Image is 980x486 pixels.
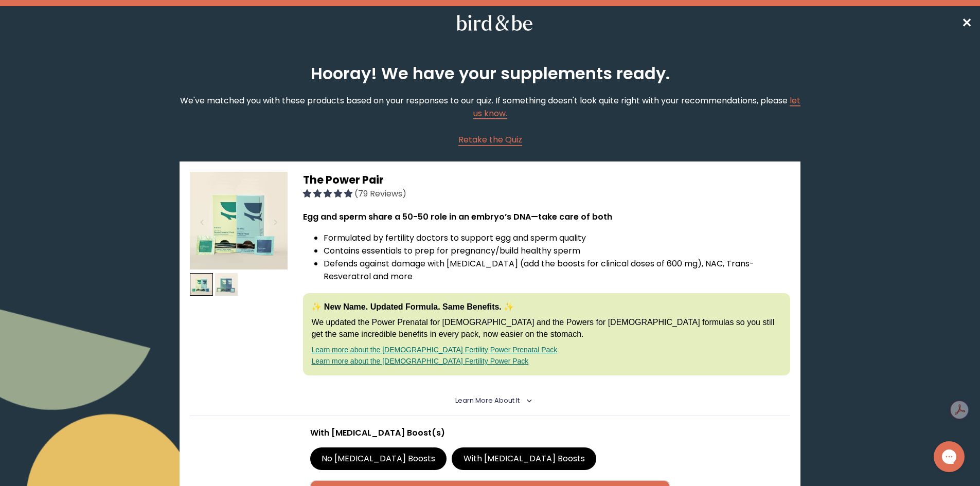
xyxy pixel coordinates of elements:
img: thumbnail image [190,172,288,269]
i: < [523,398,532,403]
p: We've matched you with these products based on your responses to our quiz. If something doesn't l... [180,94,800,120]
a: Retake the Quiz [458,133,522,146]
li: Defends against damage with [MEDICAL_DATA] (add the boosts for clinical doses of 600 mg), NAC, Tr... [324,257,790,283]
li: Formulated by fertility doctors to support egg and sperm quality [324,231,790,244]
h2: Hooray! We have your supplements ready. [304,61,676,86]
a: Learn more about the [DEMOGRAPHIC_DATA] Fertility Power Pack [311,357,528,365]
label: With [MEDICAL_DATA] Boosts [452,447,596,470]
strong: Egg and sperm share a 50-50 role in an embryo’s DNA—take care of both [303,211,612,223]
img: thumbnail image [190,273,213,296]
span: The Power Pair [303,172,384,187]
span: ✕ [961,14,972,31]
strong: ✨ New Name. Updated Formula. Same Benefits. ✨ [311,302,514,311]
img: thumbnail image [215,273,238,296]
span: 4.92 stars [303,188,354,200]
p: We updated the Power Prenatal for [DEMOGRAPHIC_DATA] and the Powers for [DEMOGRAPHIC_DATA] formul... [311,317,781,340]
a: ✕ [961,14,972,32]
a: Learn more about the [DEMOGRAPHIC_DATA] Fertility Power Prenatal Pack [311,346,557,354]
summary: Learn More About it < [455,396,525,405]
iframe: Gorgias live chat messenger [929,438,970,476]
li: Contains essentials to prep for pregnancy/build healthy sperm [324,244,790,257]
a: let us know. [473,95,800,119]
span: (79 Reviews) [354,188,406,200]
label: No [MEDICAL_DATA] Boosts [310,447,447,470]
p: With [MEDICAL_DATA] Boost(s) [310,426,670,439]
span: Learn More About it [455,396,520,405]
span: Retake the Quiz [458,134,522,146]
